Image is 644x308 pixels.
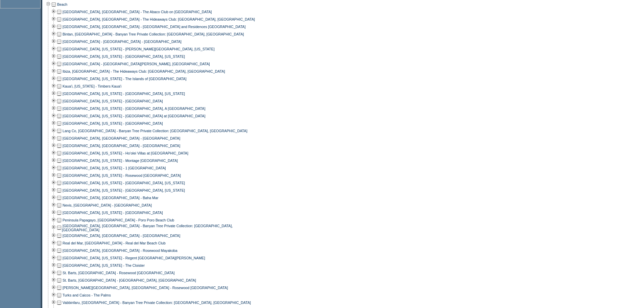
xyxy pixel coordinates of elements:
[63,293,111,297] a: Turks and Caicos - The Palms
[63,173,181,177] a: [GEOGRAPHIC_DATA], [US_STATE] - Rosewood [GEOGRAPHIC_DATA]
[63,54,185,58] a: [GEOGRAPHIC_DATA], [US_STATE] - [GEOGRAPHIC_DATA], [US_STATE]
[63,84,121,88] a: Kaua'i, [US_STATE] - Timbers Kaua'i
[63,114,205,118] a: [GEOGRAPHIC_DATA], [US_STATE] - [GEOGRAPHIC_DATA] at [GEOGRAPHIC_DATA]
[63,241,166,245] a: Real del Mar, [GEOGRAPHIC_DATA] - Real del Mar Beach Club
[63,159,178,163] a: [GEOGRAPHIC_DATA], [US_STATE] - Montage [GEOGRAPHIC_DATA]
[63,166,166,170] a: [GEOGRAPHIC_DATA], [US_STATE] - 1 [GEOGRAPHIC_DATA]
[63,211,163,215] a: [GEOGRAPHIC_DATA], [US_STATE] - [GEOGRAPHIC_DATA]
[63,69,225,73] a: Ibiza, [GEOGRAPHIC_DATA] - The Hideaways Club: [GEOGRAPHIC_DATA], [GEOGRAPHIC_DATA]
[63,17,255,21] a: [GEOGRAPHIC_DATA], [GEOGRAPHIC_DATA] - The Hideaways Club: [GEOGRAPHIC_DATA], [GEOGRAPHIC_DATA]
[63,10,212,14] a: [GEOGRAPHIC_DATA], [GEOGRAPHIC_DATA] - The Abaco Club on [GEOGRAPHIC_DATA]
[63,218,174,222] a: Peninsula Papagayo, [GEOGRAPHIC_DATA] - Poro Poro Beach Club
[63,136,180,140] a: [GEOGRAPHIC_DATA], [GEOGRAPHIC_DATA] - [GEOGRAPHIC_DATA]
[63,196,158,200] a: [GEOGRAPHIC_DATA], [GEOGRAPHIC_DATA] - Baha Mar
[63,121,163,125] a: [GEOGRAPHIC_DATA], [US_STATE] - [GEOGRAPHIC_DATA]
[63,47,215,51] a: [GEOGRAPHIC_DATA], [US_STATE] - [PERSON_NAME][GEOGRAPHIC_DATA], [US_STATE]
[63,256,205,260] a: [GEOGRAPHIC_DATA], [US_STATE] - Regent [GEOGRAPHIC_DATA][PERSON_NAME]
[63,203,152,207] a: Nevis, [GEOGRAPHIC_DATA] - [GEOGRAPHIC_DATA]
[63,32,244,36] a: Bintan, [GEOGRAPHIC_DATA] - Banyan Tree Private Collection: [GEOGRAPHIC_DATA], [GEOGRAPHIC_DATA]
[63,188,185,192] a: [GEOGRAPHIC_DATA], [US_STATE] - [GEOGRAPHIC_DATA], [US_STATE]
[63,77,186,81] a: [GEOGRAPHIC_DATA], [US_STATE] - The Islands of [GEOGRAPHIC_DATA]
[63,181,185,185] a: [GEOGRAPHIC_DATA], [US_STATE] - [GEOGRAPHIC_DATA], [US_STATE]
[63,144,180,148] a: [GEOGRAPHIC_DATA], [GEOGRAPHIC_DATA] - [GEOGRAPHIC_DATA]
[63,271,174,275] a: St. Barts, [GEOGRAPHIC_DATA] - Rosewood [GEOGRAPHIC_DATA]
[63,92,185,96] a: [GEOGRAPHIC_DATA], [US_STATE] - [GEOGRAPHIC_DATA], [US_STATE]
[63,234,180,238] a: [GEOGRAPHIC_DATA], [GEOGRAPHIC_DATA] - [GEOGRAPHIC_DATA]
[57,2,67,6] a: Beach
[63,129,247,133] a: Lang Co, [GEOGRAPHIC_DATA] - Banyan Tree Private Collection: [GEOGRAPHIC_DATA], [GEOGRAPHIC_DATA]
[63,99,163,103] a: [GEOGRAPHIC_DATA], [US_STATE] - [GEOGRAPHIC_DATA]
[63,278,196,282] a: St. Barts, [GEOGRAPHIC_DATA] - [GEOGRAPHIC_DATA], [GEOGRAPHIC_DATA]
[63,40,182,44] a: [GEOGRAPHIC_DATA] - [GEOGRAPHIC_DATA] - [GEOGRAPHIC_DATA]
[63,286,228,290] a: [PERSON_NAME][GEOGRAPHIC_DATA], [GEOGRAPHIC_DATA] - Rosewood [GEOGRAPHIC_DATA]
[62,224,233,232] a: [GEOGRAPHIC_DATA], [GEOGRAPHIC_DATA] - Banyan Tree Private Collection: [GEOGRAPHIC_DATA], [GEOGRA...
[63,106,205,111] a: [GEOGRAPHIC_DATA], [US_STATE] - [GEOGRAPHIC_DATA], A [GEOGRAPHIC_DATA]
[63,248,177,253] a: [GEOGRAPHIC_DATA], [GEOGRAPHIC_DATA] - Rosewood Mayakoba
[63,25,245,29] a: [GEOGRAPHIC_DATA], [GEOGRAPHIC_DATA] - [GEOGRAPHIC_DATA] and Residences [GEOGRAPHIC_DATA]
[63,301,251,305] a: Vabbinfaru, [GEOGRAPHIC_DATA] - Banyan Tree Private Collection: [GEOGRAPHIC_DATA], [GEOGRAPHIC_DATA]
[63,151,188,155] a: [GEOGRAPHIC_DATA], [US_STATE] - Ho'olei Villas at [GEOGRAPHIC_DATA]
[63,263,145,267] a: [GEOGRAPHIC_DATA], [US_STATE] - The Cloister
[63,62,210,66] a: [GEOGRAPHIC_DATA] - [GEOGRAPHIC_DATA][PERSON_NAME], [GEOGRAPHIC_DATA]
